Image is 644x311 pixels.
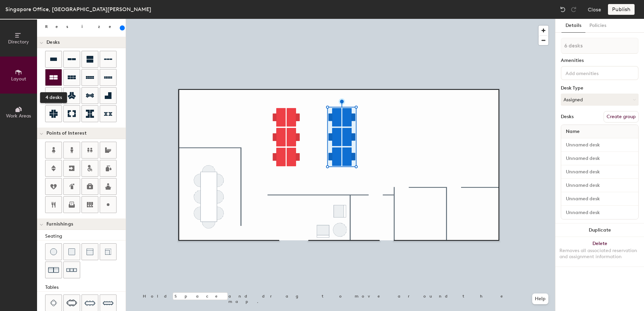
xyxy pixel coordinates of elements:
[561,58,639,63] div: Amenities
[50,248,57,255] img: Stool
[562,194,637,204] input: Unnamed desk
[82,243,98,260] button: Couch (middle)
[564,69,625,77] input: Add amenities
[50,300,57,306] img: Four seat table
[45,284,126,291] div: Tables
[87,248,93,255] img: Couch (middle)
[555,237,644,267] button: DeleteRemoves all associated reservation and assignment information
[561,94,639,106] button: Assigned
[105,248,111,255] img: Couch (corner)
[45,233,126,240] div: Seating
[562,167,637,177] input: Unnamed desk
[46,221,73,227] span: Furnishings
[5,5,151,13] div: Singapore Office, [GEOGRAPHIC_DATA][PERSON_NAME]
[100,243,117,260] button: Couch (corner)
[63,243,80,260] button: Cushion
[562,126,583,138] span: Name
[559,6,566,13] img: Undo
[588,4,601,15] button: Close
[45,69,62,86] button: 4 desks
[532,293,548,304] button: Help
[85,298,95,308] img: Eight seat table
[103,298,114,308] img: Ten seat table
[66,265,77,275] img: Couch (x3)
[45,262,62,278] button: Couch (x2)
[46,131,87,136] span: Points of Interest
[46,40,60,45] span: Desks
[6,113,31,119] span: Work Areas
[559,248,640,260] div: Removes all associated reservation and assignment information
[562,181,637,190] input: Unnamed desk
[561,85,639,91] div: Desk Type
[48,265,59,275] img: Couch (x2)
[570,6,577,13] img: Redo
[11,76,26,82] span: Layout
[562,140,637,150] input: Unnamed desk
[8,39,29,45] span: Directory
[562,208,637,217] input: Unnamed desk
[561,19,585,33] button: Details
[562,154,637,163] input: Unnamed desk
[561,114,574,119] div: Desks
[45,243,62,260] button: Stool
[68,248,75,255] img: Cushion
[63,262,80,278] button: Couch (x3)
[66,300,77,306] img: Six seat table
[45,24,120,29] div: Resize
[585,19,610,33] button: Policies
[555,223,644,237] button: Duplicate
[604,111,639,123] button: Create group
